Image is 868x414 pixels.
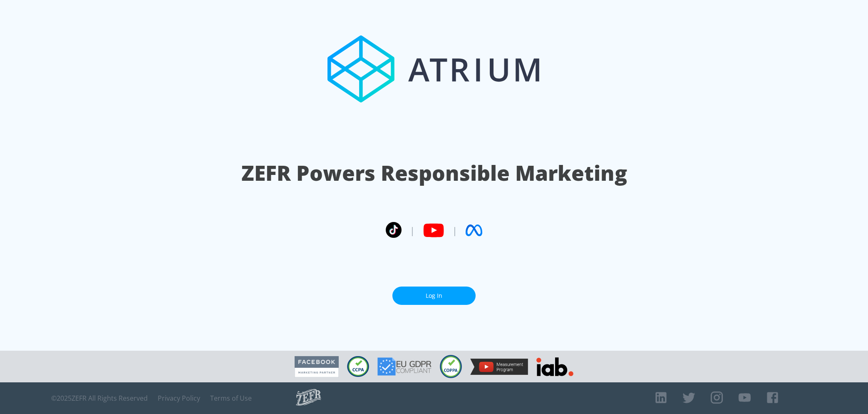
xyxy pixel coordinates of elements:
a: Log In [392,287,476,305]
a: Terms of Use [210,394,252,402]
img: GDPR Compliant [377,357,432,376]
img: Facebook Marketing Partner [295,356,339,377]
h1: ZEFR Powers Responsible Marketing [241,159,627,187]
span: | [410,224,415,237]
img: COPPA Compliant [440,355,462,378]
span: | [452,224,457,237]
a: Privacy Policy [158,394,200,402]
img: YouTube Measurement Program [470,359,528,375]
img: IAB [536,357,573,376]
img: CCPA Compliant [347,356,369,377]
span: © 2025 ZEFR All Rights Reserved [51,394,148,402]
